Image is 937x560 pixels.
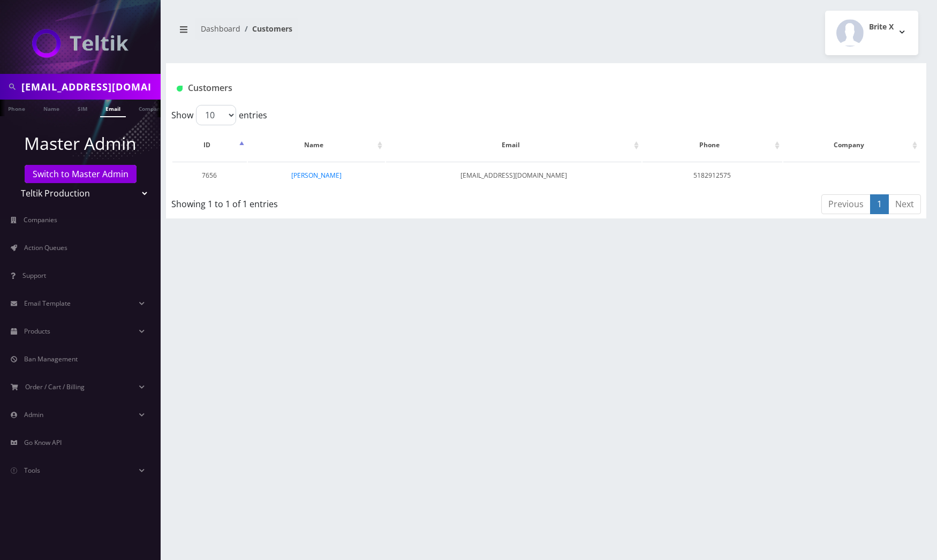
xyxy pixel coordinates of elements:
[72,100,93,116] a: SIM
[25,382,85,391] span: Order / Cart / Billing
[133,100,169,116] a: Company
[24,438,62,447] span: Go Know API
[783,130,920,161] th: Company: activate to sort column ascending
[240,23,292,34] li: Customers
[171,193,475,210] div: Showing 1 to 1 of 1 entries
[177,83,790,93] h1: Customers
[21,77,158,97] input: Search in Company
[201,24,240,34] a: Dashboard
[174,18,538,48] nav: breadcrumb
[3,100,31,116] a: Phone
[643,162,782,189] td: 5182912575
[888,194,921,214] a: Next
[32,29,129,58] img: Teltik Production
[291,171,342,180] a: [PERSON_NAME]
[38,100,65,116] a: Name
[24,299,71,308] span: Email Template
[869,22,894,32] h2: Brite X
[821,194,871,214] a: Previous
[643,130,782,161] th: Phone: activate to sort column ascending
[24,215,57,224] span: Companies
[172,162,247,189] td: 7656
[386,162,641,189] td: [EMAIL_ADDRESS][DOMAIN_NAME]
[196,105,236,125] select: Showentries
[171,105,267,125] label: Show entries
[825,11,918,55] button: Brite X
[25,165,137,183] a: Switch to Master Admin
[386,130,641,161] th: Email: activate to sort column ascending
[24,466,40,475] span: Tools
[24,327,50,336] span: Products
[100,100,126,117] a: Email
[172,130,247,161] th: ID: activate to sort column descending
[870,194,889,214] a: 1
[24,410,43,419] span: Admin
[24,354,78,364] span: Ban Management
[22,271,46,280] span: Support
[248,130,385,161] th: Name: activate to sort column ascending
[24,243,67,252] span: Action Queues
